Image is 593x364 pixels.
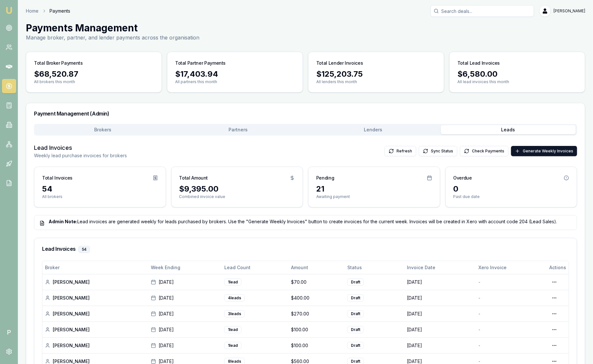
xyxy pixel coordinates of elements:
div: Draft [347,279,364,286]
div: 54 [42,184,158,194]
h3: Total Lender Invoices [316,60,363,66]
div: [PERSON_NAME] [45,311,146,317]
div: $9,395.00 [179,184,295,194]
button: Refresh [385,146,416,156]
p: All lenders this month [316,79,436,84]
p: Awaiting payment [316,194,432,199]
div: 1 lead [224,342,241,349]
h3: Total Lead Invoices [457,60,500,66]
p: All lead invoices this month [457,79,577,84]
div: Draft [347,326,364,333]
div: Draft [347,294,364,302]
h3: Total Partner Payments [175,60,226,66]
h3: Pending [316,175,334,181]
td: [DATE] [405,322,476,337]
h3: Overdue [453,175,472,181]
p: All brokers [42,194,158,199]
td: [DATE] [405,337,476,353]
span: P [2,325,16,339]
p: All partners this month [175,79,295,84]
button: Leads [441,125,576,134]
th: Amount [288,261,345,274]
div: [DATE] [151,311,219,317]
h3: Total Amount [179,175,208,181]
div: [PERSON_NAME] [45,295,146,301]
h3: Total Broker Payments [34,60,83,66]
p: Weekly lead purchase invoices for brokers [34,152,127,159]
div: [DATE] [151,279,219,285]
div: 3 lead s [224,310,245,317]
p: Manage broker, partner, and lender payments across the organisation [26,34,199,41]
td: [DATE] [405,290,476,306]
span: - [478,343,480,348]
div: [DATE] [151,326,219,333]
th: Broker [42,261,148,274]
input: Search deals [431,5,534,17]
span: - [478,311,480,316]
div: $70.00 [291,279,342,285]
div: $17,403.94 [175,69,295,79]
h3: Total Invoices [42,175,73,181]
div: $125,203.75 [316,69,436,79]
div: 0 [453,184,569,194]
div: Draft [347,342,364,349]
th: Xero Invoice [476,261,547,274]
h3: Payment Management (Admin) [34,111,577,116]
button: Brokers [35,125,171,134]
div: [DATE] [151,295,219,301]
div: [DATE] [151,342,219,349]
th: Lead Count [222,261,288,274]
td: [DATE] [405,274,476,290]
button: Generate Weekly Invoices [511,146,577,156]
div: [PERSON_NAME] [45,342,146,349]
th: Actions [547,261,569,274]
div: $100.00 [291,326,342,333]
nav: breadcrumb [26,8,70,14]
td: [DATE] [405,306,476,322]
span: - [478,295,480,301]
a: Home [26,8,39,14]
strong: Admin Note: [49,219,77,224]
div: Draft [347,310,364,317]
th: Week Ending [148,261,222,274]
span: - [478,327,480,332]
div: 21 [316,184,432,194]
span: - [478,279,480,285]
p: Combined invoice value [179,194,295,199]
p: All brokers this month [34,79,154,84]
div: $400.00 [291,295,342,301]
h3: Lead Invoices [34,143,127,152]
div: 1 lead [224,326,241,333]
p: Past due date [453,194,569,199]
div: $68,520.87 [34,69,154,79]
div: 54 [78,246,90,253]
div: [PERSON_NAME] [45,326,146,333]
h3: Lead Invoices [42,246,569,253]
div: $270.00 [291,311,342,317]
div: $100.00 [291,342,342,349]
div: [PERSON_NAME] [45,279,146,285]
div: $6,580.00 [457,69,577,79]
button: Sync Status [419,146,457,156]
button: Lenders [306,125,441,134]
th: Status [345,261,405,274]
th: Invoice Date [405,261,476,274]
div: 1 lead [224,279,241,286]
h1: Payments Management [26,22,199,34]
span: [PERSON_NAME] [554,8,585,14]
button: Partners [171,125,306,134]
span: - [478,358,480,364]
button: Check Payments [460,146,509,156]
img: emu-icon-u.png [5,6,13,14]
span: Payments [50,8,70,14]
div: 4 lead s [224,294,245,302]
div: Lead invoices are generated weekly for leads purchased by brokers. Use the "Generate Weekly Invoi... [39,218,572,225]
